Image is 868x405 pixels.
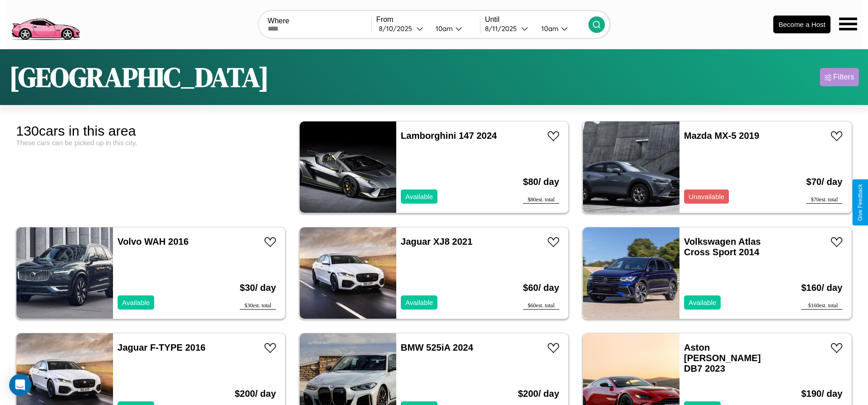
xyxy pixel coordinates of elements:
[833,73,854,82] div: Filters
[523,196,559,204] div: $ 80 est. total
[401,237,473,247] a: Jaguar XJ8 2021
[689,190,724,203] p: Unavailable
[801,302,842,310] div: $ 160 est. total
[820,68,859,86] button: Filters
[9,58,269,96] h1: [GEOGRAPHIC_DATA]
[684,342,761,373] a: Aston [PERSON_NAME] DB7 2023
[122,296,150,309] p: Available
[268,17,371,25] label: Where
[485,16,588,24] label: Until
[240,274,276,302] h3: $ 30 / day
[9,374,31,396] div: Open Intercom Messenger
[118,342,205,352] a: Jaguar F-TYPE 2016
[684,131,760,141] a: Mazda MX-5 2019
[534,24,588,33] button: 10am
[376,24,428,33] button: 8/10/2025
[801,274,842,302] h3: $ 160 / day
[689,296,717,309] p: Available
[806,168,842,196] h3: $ 70 / day
[523,274,559,302] h3: $ 60 / day
[431,24,455,33] div: 10am
[684,237,761,257] a: Volkswagen Atlas Cross Sport 2014
[405,296,433,309] p: Available
[537,24,561,33] div: 10am
[523,168,559,196] h3: $ 80 / day
[379,24,416,33] div: 8 / 10 / 2025
[857,184,863,221] div: Give Feedback
[16,139,286,147] div: These cars can be picked up in this city.
[376,16,480,24] label: From
[485,24,521,33] div: 8 / 11 / 2025
[240,302,276,310] div: $ 30 est. total
[806,196,842,204] div: $ 70 est. total
[405,190,433,203] p: Available
[401,342,473,352] a: BMW 525iA 2024
[118,237,189,247] a: Volvo WAH 2016
[773,16,830,33] button: Become a Host
[428,24,480,33] button: 10am
[523,302,559,310] div: $ 60 est. total
[401,131,497,141] a: Lamborghini 147 2024
[7,5,84,42] img: logo
[16,123,286,139] div: 130 cars in this area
